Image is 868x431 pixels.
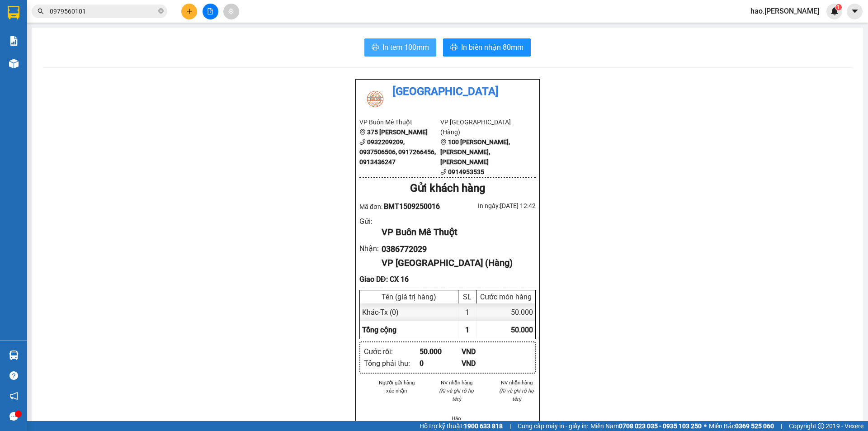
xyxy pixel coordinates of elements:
[420,358,462,369] div: 0
[420,421,503,431] span: Hỗ trợ kỹ thuật:
[439,388,474,402] i: (Kí và ghi rõ họ tên)
[509,421,511,431] span: |
[743,5,826,17] span: hao.[PERSON_NAME]
[359,83,536,100] li: [GEOGRAPHIC_DATA]
[382,256,528,270] div: VP [GEOGRAPHIC_DATA] (Hàng)
[462,358,504,369] div: VND
[106,39,198,52] div: 0914114335
[367,128,428,136] b: 375 [PERSON_NAME]
[382,42,429,53] span: In tem 100mm
[9,412,18,421] span: message
[359,201,448,212] div: Mã đơn:
[9,350,19,360] img: warehouse-icon
[377,379,416,395] li: Người gửi hàng xác nhận
[476,303,535,321] div: 50.000
[359,129,366,135] span: environment
[106,8,127,17] span: Nhận:
[223,4,239,19] button: aim
[781,421,782,431] span: |
[362,293,456,301] div: Tên (giá trị hàng)
[359,274,536,285] div: Giao DĐ: CX 16
[7,57,101,68] div: 50.000
[106,8,198,39] div: [GEOGRAPHIC_DATA] (Hàng)
[9,59,19,68] img: warehouse-icon
[203,4,218,19] button: file-add
[372,43,379,52] span: printer
[359,83,391,115] img: logo.jpg
[440,117,521,137] li: VP [GEOGRAPHIC_DATA] (Hàng)
[186,8,193,14] span: plus
[8,9,22,18] span: Gửi:
[364,358,420,369] div: Tổng phải thu :
[461,293,474,301] div: SL
[359,216,382,227] div: Gửi :
[465,326,469,334] span: 1
[440,169,447,175] span: phone
[461,42,524,53] span: In biên nhận 80mm
[479,293,533,301] div: Cước món hàng
[7,58,21,67] span: CR :
[8,6,19,19] img: logo-vxr
[619,422,702,430] strong: 0708 023 035 - 0935 103 250
[518,421,588,431] span: Cung cấp máy in - giấy in:
[181,4,197,19] button: plus
[359,243,382,254] div: Nhận :
[9,392,18,400] span: notification
[384,202,440,211] span: BMT1509250016
[362,308,399,317] span: Khác - Tx (0)
[9,371,18,380] span: question-circle
[359,139,366,145] span: phone
[462,346,504,357] div: VND
[851,7,859,15] span: caret-down
[207,8,213,14] span: file-add
[9,36,19,46] img: solution-icon
[704,424,707,428] span: ⚪️
[364,346,420,357] div: Cước rồi :
[359,180,536,197] div: Gửi khách hàng
[382,243,528,256] div: 0386772029
[458,303,476,321] div: 1
[228,8,234,14] span: aim
[38,8,44,14] span: search
[497,379,536,387] li: NV nhận hàng
[443,38,531,57] button: printerIn biên nhận 80mm
[464,422,503,430] strong: 1900 633 818
[499,388,534,402] i: (Kí và ghi rõ họ tên)
[735,422,774,430] strong: 0369 525 060
[440,138,510,166] b: 100 [PERSON_NAME], [PERSON_NAME], [PERSON_NAME]
[590,421,702,431] span: Miền Nam
[420,346,462,357] div: 50.000
[511,326,533,334] span: 50.000
[438,379,476,387] li: NV nhận hàng
[362,326,396,334] span: Tổng cộng
[830,7,839,15] img: icon-new-feature
[837,4,840,10] span: 1
[50,6,156,16] input: Tìm tên, số ĐT hoặc mã đơn
[382,225,528,239] div: VP Buôn Mê Thuột
[158,8,164,14] span: close-circle
[359,117,440,127] li: VP Buôn Mê Thuột
[448,201,536,211] div: In ngày: [DATE] 12:42
[448,168,484,175] b: 0914953535
[847,4,863,19] button: caret-down
[8,8,99,19] div: Buôn Mê Thuột
[818,423,824,429] span: copyright
[709,421,774,431] span: Miền Bắc
[359,138,436,166] b: 0932209209, 0937506506, 0917266456, 0913436247
[158,7,164,16] span: close-circle
[364,38,436,57] button: printerIn tem 100mm
[835,4,842,10] sup: 1
[450,43,458,52] span: printer
[440,139,447,145] span: environment
[438,414,476,422] li: Hảo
